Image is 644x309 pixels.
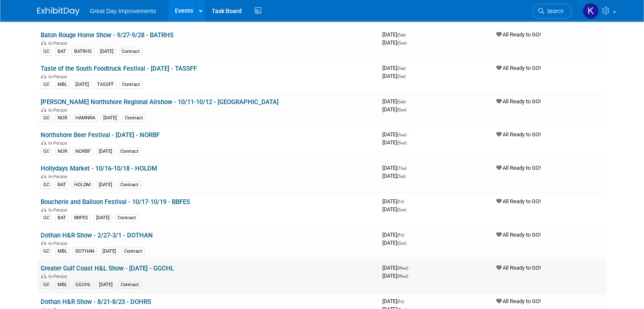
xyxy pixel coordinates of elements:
[37,7,80,16] img: ExhibitDay
[48,207,70,213] span: In-Person
[72,181,93,189] div: HOLDM
[382,106,406,113] span: [DATE]
[48,41,70,46] span: In-Person
[397,274,408,279] span: (Wed)
[544,8,564,14] span: Search
[41,131,160,139] a: Northshore Beer Festival - [DATE] - NORBF
[397,33,406,37] span: (Sat)
[73,81,91,88] div: [DATE]
[397,233,404,237] span: (Fri)
[41,141,46,145] img: In-Person Event
[397,141,406,145] span: (Sun)
[41,65,197,72] a: Taste of the South Foodtruck Festival - [DATE] - TASSFF
[97,281,115,289] div: [DATE]
[408,131,409,138] span: -
[397,166,406,171] span: (Thu)
[382,273,408,279] span: [DATE]
[55,281,70,289] div: MBL
[382,206,406,212] span: [DATE]
[41,148,52,155] div: GC
[96,148,115,155] div: [DATE]
[496,265,541,271] span: All Ready to GO!
[397,174,406,179] span: (Sat)
[41,198,190,206] a: Boucherie and Balloon Festival - 10/17-10/19 - BBFES
[90,8,156,14] span: Great Day Improvements
[41,232,153,239] a: Dothan H&R Show - 2/27-3/1 - DOTHAN
[496,65,541,71] span: All Ready to GO!
[41,181,52,189] div: GC
[382,265,411,271] span: [DATE]
[382,98,408,105] span: [DATE]
[55,148,70,155] div: NOR
[496,298,541,304] span: All Ready to GO!
[48,174,70,179] span: In-Person
[55,114,70,122] div: NOR
[73,148,93,155] div: NORBF
[73,114,98,122] div: HAMNRA
[94,214,112,222] div: [DATE]
[533,4,572,19] a: Search
[397,241,406,246] span: (Sun)
[382,232,406,238] span: [DATE]
[41,74,46,78] img: In-Person Event
[407,65,408,71] span: -
[55,214,69,222] div: BAT
[382,65,408,71] span: [DATE]
[397,207,406,212] span: (Sun)
[96,181,115,189] div: [DATE]
[382,240,406,246] span: [DATE]
[118,148,141,155] div: Contract
[122,114,146,122] div: Contract
[41,298,151,306] a: Dothan H&R Show - 8/21-8/23 - DOHRS
[583,3,599,19] img: Kenneth Luquette
[382,31,408,38] span: [DATE]
[48,241,70,246] span: In-Person
[73,281,94,289] div: GGCHL
[119,81,143,88] div: Contract
[397,199,404,204] span: (Fri)
[55,248,70,255] div: MBL
[41,281,52,289] div: GC
[382,165,409,171] span: [DATE]
[496,131,541,138] span: All Ready to GO!
[41,98,279,106] a: [PERSON_NAME] Northshore Regional Airshow - 10/11-10/12 - [GEOGRAPHIC_DATA]
[55,81,70,88] div: MBL
[397,132,406,137] span: (Sun)
[41,248,52,255] div: GC
[407,98,408,105] span: -
[397,66,406,71] span: (Sat)
[115,214,138,222] div: Contract
[55,181,69,189] div: BAT
[382,139,406,146] span: [DATE]
[41,165,157,172] a: Hollydays Market - 10/16-10/18 - HOLDM
[408,165,409,171] span: -
[118,281,141,289] div: Contract
[122,248,145,255] div: Contract
[41,114,52,122] div: GC
[48,141,70,146] span: In-Person
[405,232,406,238] span: -
[496,98,541,105] span: All Ready to GO!
[41,31,174,39] a: Baton Rouge Home Show - 9/27-9/28 - BATRHS
[73,248,97,255] div: DOTHAN
[41,48,52,55] div: GC
[100,248,119,255] div: [DATE]
[397,108,406,112] span: (Sun)
[41,41,46,45] img: In-Person Event
[41,81,52,88] div: GC
[405,298,406,304] span: -
[397,299,404,304] span: (Fri)
[55,48,69,55] div: BAT
[41,214,52,222] div: GC
[41,241,46,245] img: In-Person Event
[496,165,541,171] span: All Ready to GO!
[101,114,119,122] div: [DATE]
[382,298,406,304] span: [DATE]
[397,266,408,270] span: (Wed)
[72,48,94,55] div: BATRHS
[382,39,406,46] span: [DATE]
[397,41,406,45] span: (Sun)
[97,48,116,55] div: [DATE]
[496,232,541,238] span: All Ready to GO!
[41,108,46,112] img: In-Person Event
